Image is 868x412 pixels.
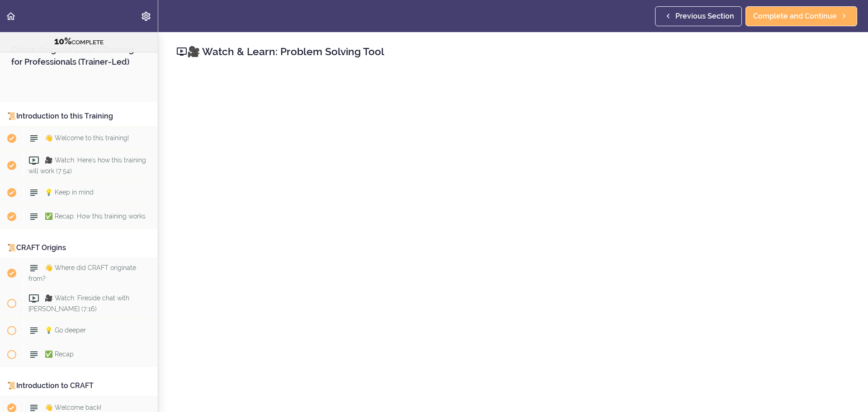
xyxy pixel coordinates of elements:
span: 👋 Where did CRAFT originate from? [28,264,136,282]
span: Previous Section [675,11,734,22]
span: 🎥 Watch: Fireside chat with [PERSON_NAME] (7:16) [28,294,129,312]
span: ✅ Recap: How this training works [45,213,146,220]
h2: 🎥 Watch & Learn: Problem Solving Tool [176,44,850,59]
span: 🎥 Watch: Here's how this training will work (7:54) [28,156,146,174]
span: 💡 Go deeper [45,327,86,334]
span: ✅ Recap [45,350,74,358]
a: Complete and Continue [745,6,857,26]
svg: Back to course curriculum [5,11,16,22]
span: 10% [54,36,71,47]
span: 👋 Welcome to this training! [45,134,129,142]
span: 💡 Keep in mind [45,189,94,196]
div: COMPLETE [11,36,146,47]
svg: Settings Menu [141,11,151,22]
span: Complete and Continue [753,11,837,22]
a: Previous Section [655,6,742,26]
span: 👋 Welcome back! [45,404,101,411]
